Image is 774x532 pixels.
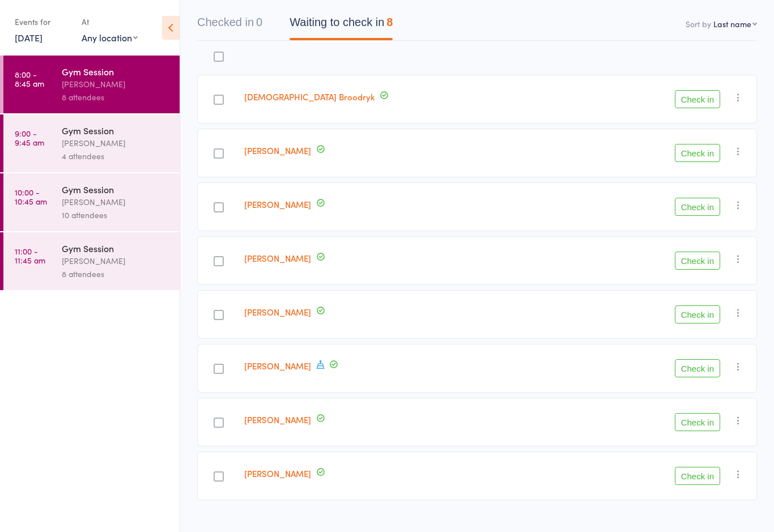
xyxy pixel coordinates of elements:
button: Checked in0 [197,10,262,40]
a: [PERSON_NAME] [244,198,311,210]
a: 10:00 -10:45 amGym Session[PERSON_NAME]10 attendees [3,173,180,231]
a: 8:00 -8:45 amGym Session[PERSON_NAME]8 attendees [3,56,180,113]
div: 0 [256,16,262,28]
div: [PERSON_NAME] [62,195,170,208]
time: 11:00 - 11:45 am [15,246,45,265]
a: [PERSON_NAME] [244,360,311,372]
time: 10:00 - 10:45 am [15,188,47,206]
a: [PERSON_NAME] [244,414,311,425]
button: Check in [675,305,720,324]
button: Check in [675,413,720,431]
button: Check in [675,359,720,377]
button: Check in [675,252,720,270]
label: Sort by [686,18,711,29]
div: 8 attendees [62,91,170,104]
button: Waiting to check in8 [290,10,393,40]
a: [PERSON_NAME] [244,467,311,479]
div: Any location [82,31,138,44]
div: At [82,12,138,31]
button: Check in [675,90,720,108]
div: Gym Session [62,124,170,137]
a: 11:00 -11:45 amGym Session[PERSON_NAME]8 attendees [3,232,180,290]
div: [PERSON_NAME] [62,78,170,91]
div: Last name [713,18,751,29]
button: Check in [675,198,720,216]
a: [PERSON_NAME] [244,144,311,156]
div: 8 [386,16,393,28]
a: [DATE] [15,31,42,44]
a: 9:00 -9:45 amGym Session[PERSON_NAME]4 attendees [3,114,180,172]
div: Gym Session [62,242,170,254]
a: [PERSON_NAME] [244,252,311,264]
a: [PERSON_NAME] [244,306,311,318]
div: [PERSON_NAME] [62,137,170,150]
div: [PERSON_NAME] [62,254,170,267]
div: 10 attendees [62,208,170,222]
button: Check in [675,467,720,485]
time: 9:00 - 9:45 am [15,129,44,147]
div: Gym Session [62,183,170,195]
div: 8 attendees [62,267,170,280]
div: Gym Session [62,65,170,78]
div: 4 attendees [62,150,170,163]
a: [DEMOGRAPHIC_DATA] Broodryk [244,91,375,103]
time: 8:00 - 8:45 am [15,70,44,88]
button: Check in [675,144,720,162]
div: Events for [15,12,70,31]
